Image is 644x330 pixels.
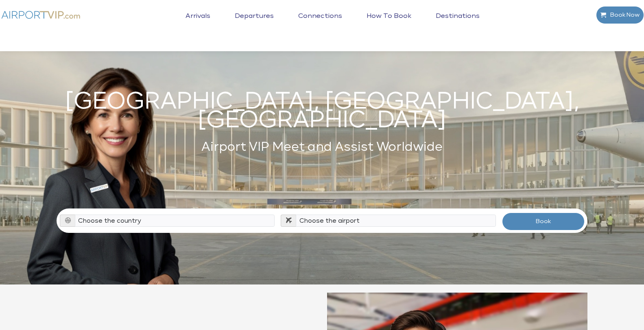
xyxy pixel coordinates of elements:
[57,138,587,156] h2: Airport VIP Meet and Assist Worldwide
[606,7,640,24] span: Book Now
[502,213,585,230] button: Book
[365,12,413,33] a: How to book
[183,12,212,33] a: Arrivals
[57,93,587,130] h1: [GEOGRAPHIC_DATA], [GEOGRAPHIC_DATA], [GEOGRAPHIC_DATA]
[434,12,482,33] a: Destinations
[596,6,644,24] a: Book Now
[296,12,344,33] a: Connections
[233,12,276,33] a: Departures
